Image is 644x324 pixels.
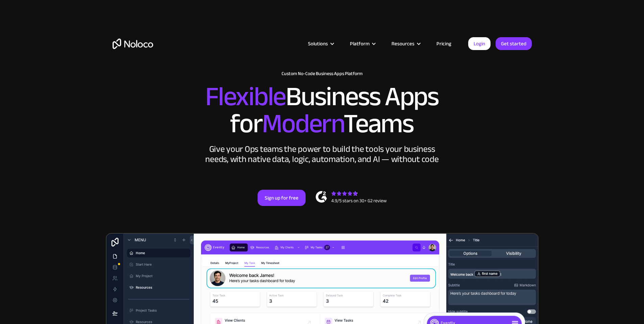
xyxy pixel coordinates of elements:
[113,83,532,137] h2: Business Apps for Teams
[391,39,414,48] div: Resources
[341,39,383,48] div: Platform
[300,39,341,48] div: Solutions
[205,71,286,122] span: Flexible
[258,190,306,206] a: Sign up for free
[113,39,153,49] a: home
[428,39,460,48] a: Pricing
[468,37,491,50] a: Login
[262,98,343,149] span: Modern
[383,39,428,48] div: Resources
[204,144,440,164] div: Give your Ops teams the power to build the tools your business needs, with native data, logic, au...
[496,37,532,50] a: Get started
[350,39,369,48] div: Platform
[308,39,328,48] div: Solutions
